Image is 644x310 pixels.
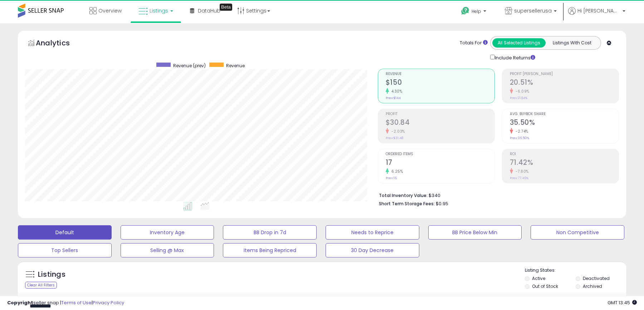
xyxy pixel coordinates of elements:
span: Overview [98,7,122,14]
a: Hi [PERSON_NAME] [568,7,625,23]
span: Help [472,8,481,14]
button: Non Competitive [531,225,624,240]
small: Prev: $31.48 [386,136,403,140]
button: All Selected Listings [492,38,546,48]
span: supersellerusa [514,7,552,14]
h2: 35.50% [510,118,619,128]
label: Active [532,275,545,281]
b: Short Term Storage Fees: [379,201,435,207]
button: Selling @ Max [121,243,214,257]
h5: Analytics [36,38,84,50]
button: 30 Day Decrease [326,243,419,257]
button: Inventory Age [121,225,214,240]
span: ROI [510,152,619,156]
small: Prev: 36.50% [510,136,529,140]
span: Revenue [386,72,494,76]
small: -7.80% [513,169,529,174]
a: Terms of Use [61,299,92,306]
small: Prev: 21.84% [510,96,527,100]
div: Clear All Filters [25,282,57,289]
div: Tooltip anchor [220,4,232,11]
button: Items Being Repriced [223,243,317,257]
small: -2.03% [389,129,405,134]
label: Deactivated [583,275,610,281]
small: Prev: 16 [386,176,397,180]
button: BB Price Below Min [428,225,522,240]
span: Ordered Items [386,152,494,156]
i: Get Help [461,6,470,15]
span: Revenue (prev) [173,63,206,69]
small: Prev: 77.46% [510,176,528,180]
span: Listings [150,7,168,14]
span: Revenue [226,63,245,69]
h2: 17 [386,158,494,168]
h5: Listings [38,270,65,280]
small: 4.30% [389,89,402,94]
div: Totals For [460,40,488,46]
div: Include Returns [485,53,544,61]
small: -6.09% [513,89,530,94]
span: Hi [PERSON_NAME] [577,7,620,14]
a: Privacy Policy [93,299,124,306]
button: Needs to Reprice [326,225,419,240]
small: -2.74% [513,129,528,134]
p: Listing States: [525,267,626,274]
div: seller snap | | [7,300,124,306]
h2: 20.51% [510,78,619,88]
span: 2025-09-16 13:45 GMT [608,299,637,306]
b: Total Inventory Value: [379,192,428,198]
small: 6.25% [389,169,403,174]
h2: 71.42% [510,158,619,168]
button: Top Sellers [18,243,112,257]
label: Out of Stock [532,283,558,289]
span: Avg. Buybox Share [510,112,619,116]
label: Archived [583,283,602,289]
button: Default [18,225,112,240]
h2: $150 [386,78,494,88]
span: DataHub [198,7,220,14]
span: $0.95 [436,200,448,207]
h2: $30.84 [386,118,494,128]
a: Help [455,1,493,23]
span: Profit [PERSON_NAME] [510,72,619,76]
button: BB Drop in 7d [223,225,317,240]
li: $340 [379,191,614,199]
button: Listings With Cost [545,38,599,48]
strong: Copyright [7,299,33,306]
span: Profit [386,112,494,116]
small: Prev: $144 [386,96,401,100]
